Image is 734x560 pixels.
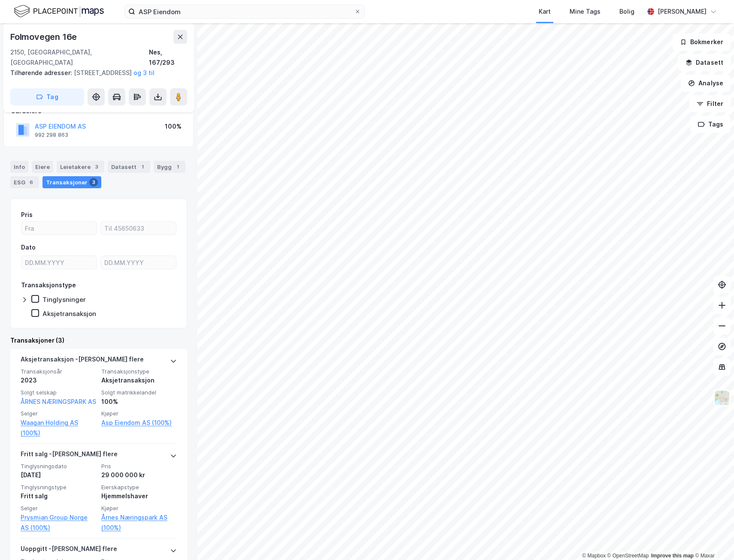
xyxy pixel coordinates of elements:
[42,295,86,304] div: Tinglysninger
[138,163,147,171] div: 1
[108,161,150,173] div: Datasett
[21,256,97,269] input: DD.MM.YYYY
[101,222,176,235] input: Til 45650633
[42,176,101,188] div: Transaksjoner
[21,389,96,396] span: Solgt selskap
[101,397,177,407] div: 100%
[21,512,96,533] a: Prysmian Group Norge AS (100%)
[154,161,185,173] div: Bygg
[21,463,96,470] span: Tinglysningsdato
[101,418,177,428] a: Asp Eiendom AS (100%)
[101,256,176,269] input: DD.MM.YYYY
[10,161,28,173] div: Info
[101,463,177,470] span: Pris
[165,121,182,132] div: 100%
[658,6,707,17] div: [PERSON_NAME]
[101,470,177,480] div: 29 000 000 kr
[35,132,68,138] div: 992 298 863
[678,54,731,71] button: Datasett
[92,163,101,171] div: 3
[10,69,74,76] span: Tilhørende adresser:
[21,368,96,375] span: Transaksjonsår
[21,449,118,463] div: Fritt salg - [PERSON_NAME] flere
[714,390,730,406] img: Z
[21,491,96,501] div: Fritt salg
[570,6,601,17] div: Mine Tags
[681,75,731,92] button: Analyse
[539,6,551,17] div: Kart
[691,519,734,560] iframe: Chat Widget
[582,553,606,559] a: Mapbox
[101,410,177,417] span: Kjøper
[10,176,39,188] div: ESG
[689,95,731,112] button: Filter
[101,368,177,375] span: Transaksjonstype
[89,178,98,187] div: 3
[21,470,96,480] div: [DATE]
[21,242,36,253] div: Dato
[21,222,97,235] input: Fra
[101,505,177,512] span: Kjøper
[691,116,731,133] button: Tags
[101,484,177,491] span: Eierskapstype
[32,161,53,173] div: Eiere
[27,178,36,187] div: 6
[135,5,354,18] input: Søk på adresse, matrikkel, gårdeiere, leietakere eller personer
[149,47,187,68] div: Nes, 167/293
[21,505,96,512] span: Selger
[21,410,96,417] span: Selger
[10,335,187,346] div: Transaksjoner (3)
[21,375,96,385] div: 2023
[607,553,649,559] a: OpenStreetMap
[21,418,96,438] a: Waagan Holding AS (100%)
[10,68,180,78] div: [STREET_ADDRESS]
[42,310,96,318] div: Aksjetransaksjon
[101,491,177,501] div: Hjemmelshaver
[10,30,79,44] div: Folmovegen 16e
[101,512,177,533] a: Årnes Næringspark AS (100%)
[10,88,84,105] button: Tag
[673,33,731,51] button: Bokmerker
[21,484,96,491] span: Tinglysningstype
[651,553,694,559] a: Improve this map
[173,163,182,171] div: 1
[21,398,96,405] a: ÅRNES NÆRINGSPARK AS
[21,280,76,290] div: Transaksjonstype
[21,544,117,557] div: Uoppgitt - [PERSON_NAME] flere
[101,389,177,396] span: Solgt matrikkelandel
[21,210,33,220] div: Pris
[619,6,634,17] div: Bolig
[57,161,104,173] div: Leietakere
[10,47,149,68] div: 2150, [GEOGRAPHIC_DATA], [GEOGRAPHIC_DATA]
[21,354,144,368] div: Aksjetransaksjon - [PERSON_NAME] flere
[101,375,177,385] div: Aksjetransaksjon
[14,4,104,19] img: logo.f888ab2527a4732fd821a326f86c7f29.svg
